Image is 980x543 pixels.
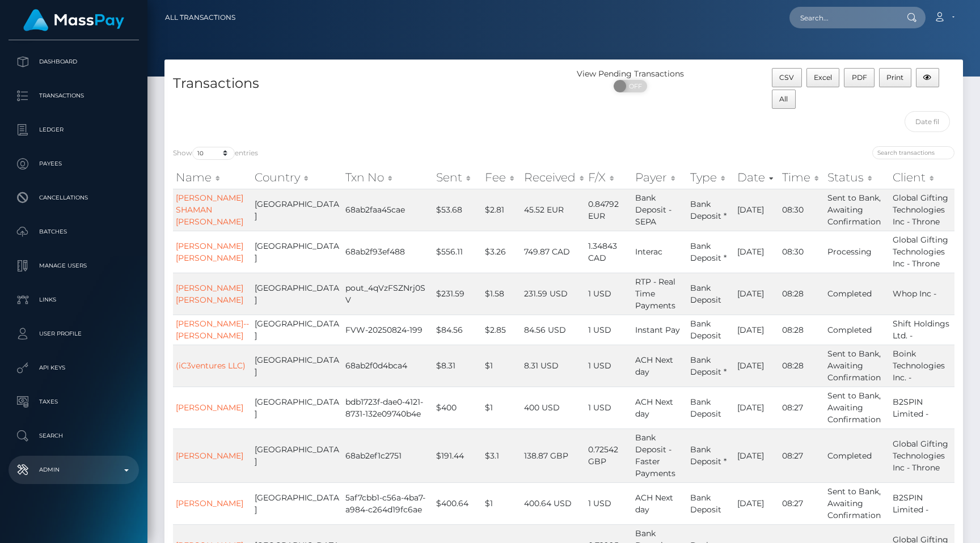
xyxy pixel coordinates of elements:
[433,231,481,273] td: $556.11
[890,429,954,482] td: Global Gifting Technologies Inc - Throne
[521,166,585,189] th: Received: activate to sort column ascending
[779,166,825,189] th: Time: activate to sort column ascending
[635,493,673,515] span: ACH Next day
[176,241,243,263] a: [PERSON_NAME] [PERSON_NAME]
[343,189,433,231] td: 68ab2faa45cae
[806,68,840,87] button: Excel
[482,345,521,387] td: $1
[173,74,555,94] h4: Transactions
[521,482,585,524] td: 400.64 USD
[252,429,343,482] td: [GEOGRAPHIC_DATA]
[687,189,735,231] td: Bank Deposit *
[585,315,632,345] td: 1 USD
[9,388,139,416] a: Taxes
[825,387,890,429] td: Sent to Bank, Awaiting Confirmation
[844,68,875,87] button: PDF
[734,231,779,273] td: [DATE]
[852,73,867,82] span: PDF
[521,189,585,231] td: 45.52 EUR
[734,345,779,387] td: [DATE]
[176,360,246,371] a: (iC3ventures LLC)
[9,252,139,280] a: Manage Users
[872,146,954,159] input: Search transactions
[482,231,521,273] td: $3.26
[585,429,632,482] td: 0.72542 GBP
[343,482,433,524] td: 5af7cbb1-c56a-4ba7-a984-c264d19fc6ae
[779,315,825,345] td: 08:28
[176,319,249,341] a: [PERSON_NAME]--[PERSON_NAME]
[13,393,134,410] p: Taxes
[433,482,481,524] td: $400.64
[9,116,139,144] a: Ledger
[734,273,779,315] td: [DATE]
[779,73,794,82] span: CSV
[789,7,896,28] input: Search...
[13,359,134,376] p: API Keys
[482,429,521,482] td: $3.1
[687,315,735,345] td: Bank Deposit
[734,482,779,524] td: [DATE]
[521,315,585,345] td: 84.56 USD
[13,155,134,172] p: Payees
[814,73,832,82] span: Excel
[772,68,802,87] button: CSV
[585,166,632,189] th: F/X: activate to sort column ascending
[13,257,134,274] p: Manage Users
[433,315,481,345] td: $84.56
[13,189,134,206] p: Cancellations
[734,315,779,345] td: [DATE]
[687,482,735,524] td: Bank Deposit
[886,73,903,82] span: Print
[521,273,585,315] td: 231.59 USD
[9,456,139,484] a: Admin
[176,193,243,227] a: [PERSON_NAME] SHAMAN [PERSON_NAME]
[916,68,939,87] button: Column visibility
[687,273,735,315] td: Bank Deposit
[482,387,521,429] td: $1
[734,189,779,231] td: [DATE]
[13,461,134,478] p: Admin
[343,273,433,315] td: pout_4qVzFSZNrj0SV
[890,482,954,524] td: B2SPIN Limited -
[433,387,481,429] td: $400
[635,325,680,335] span: Instant Pay
[779,429,825,482] td: 08:27
[9,286,139,314] a: Links
[252,231,343,273] td: [GEOGRAPHIC_DATA]
[779,345,825,387] td: 08:28
[433,345,481,387] td: $8.31
[772,90,796,109] button: All
[687,387,735,429] td: Bank Deposit
[635,277,675,311] span: RTP - Real Time Payments
[482,482,521,524] td: $1
[585,387,632,429] td: 1 USD
[482,315,521,345] td: $2.85
[890,231,954,273] td: Global Gifting Technologies Inc - Throne
[779,189,825,231] td: 08:30
[825,429,890,482] td: Completed
[779,231,825,273] td: 08:30
[879,68,911,87] button: Print
[9,150,139,178] a: Payees
[890,166,954,189] th: Client: activate to sort column ascending
[635,193,671,227] span: Bank Deposit - SEPA
[343,231,433,273] td: 68ab2f93ef488
[13,121,134,138] p: Ledger
[890,315,954,345] td: Shift Holdings Ltd. -
[252,345,343,387] td: [GEOGRAPHIC_DATA]
[343,315,433,345] td: FVW-20250824-199
[252,315,343,345] td: [GEOGRAPHIC_DATA]
[433,189,481,231] td: $53.68
[482,189,521,231] td: $2.81
[687,429,735,482] td: Bank Deposit *
[825,231,890,273] td: Processing
[176,451,243,461] a: [PERSON_NAME]
[13,87,134,104] p: Transactions
[734,166,779,189] th: Date: activate to sort column ascending
[433,429,481,482] td: $191.44
[779,482,825,524] td: 08:27
[635,355,673,377] span: ACH Next day
[9,354,139,382] a: API Keys
[252,189,343,231] td: [GEOGRAPHIC_DATA]
[23,9,124,31] img: MassPay Logo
